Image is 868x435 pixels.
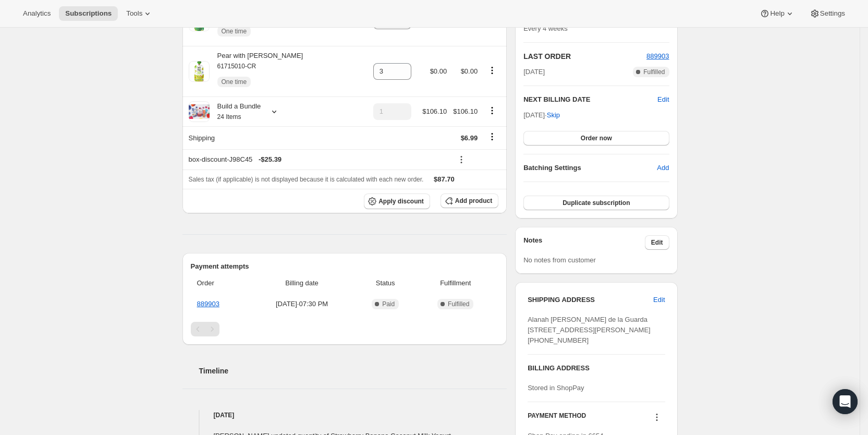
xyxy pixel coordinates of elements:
[645,235,669,250] button: Edit
[647,292,671,308] button: Edit
[120,6,159,21] button: Tools
[523,235,645,250] h3: Notes
[523,131,669,146] button: Order now
[523,111,560,119] span: [DATE] ·
[197,300,219,308] a: 889903
[448,300,469,308] span: Fulfilled
[541,107,566,124] button: Skip
[217,113,241,120] small: 24 Items
[65,9,112,18] span: Subscriptions
[770,9,784,18] span: Help
[126,9,142,18] span: Tools
[461,134,478,142] span: $6.99
[422,107,447,115] span: $106.10
[528,412,586,426] h3: PAYMENT METHOD
[657,163,669,173] span: Add
[210,51,303,92] div: Pear with [PERSON_NAME]
[189,176,424,183] span: Sales tax (if applicable) is not displayed because it is calculated with each new order.
[191,322,499,336] nav: Pagination
[528,384,584,392] span: Stored in ShopPay
[563,199,630,207] span: Duplicate subscription
[189,61,210,82] img: product img
[191,272,249,295] th: Order
[222,27,247,35] span: One time
[364,194,430,209] button: Apply discount
[222,78,247,86] span: One time
[523,51,646,62] h2: LAST ORDER
[523,196,669,210] button: Duplicate subscription
[484,131,500,142] button: Shipping actions
[653,295,665,305] span: Edit
[833,389,858,414] div: Open Intercom Messenger
[484,105,500,116] button: Product actions
[528,295,653,305] h3: SHIPPING ADDRESS
[523,163,657,173] h6: Batching Settings
[820,9,845,18] span: Settings
[210,101,261,122] div: Build a Bundle
[523,25,568,32] span: Every 4 weeks
[252,278,352,288] span: Billing date
[646,51,669,62] button: 889903
[23,9,51,18] span: Analytics
[199,366,507,376] h2: Timeline
[547,110,560,120] span: Skip
[453,107,478,115] span: $106.10
[378,197,424,206] span: Apply discount
[651,160,675,176] button: Add
[803,6,851,21] button: Settings
[189,154,447,165] div: box-discount-J98C45
[455,197,492,205] span: Add product
[753,6,801,21] button: Help
[461,67,478,75] span: $0.00
[430,67,447,75] span: $0.00
[259,154,282,165] span: - $25.39
[419,278,492,288] span: Fulfillment
[59,6,118,21] button: Subscriptions
[434,175,455,183] span: $87.70
[528,363,665,373] h3: BILLING ADDRESS
[441,194,498,208] button: Add product
[523,67,545,77] span: [DATE]
[646,52,669,60] a: 889903
[581,134,612,142] span: Order now
[484,65,500,76] button: Product actions
[358,278,412,288] span: Status
[523,94,657,105] h2: NEXT BILLING DATE
[643,68,665,76] span: Fulfilled
[17,6,57,21] button: Analytics
[382,300,395,308] span: Paid
[528,316,651,344] span: Alanah [PERSON_NAME] de la Guarda [STREET_ADDRESS][PERSON_NAME] [PHONE_NUMBER]
[182,410,507,420] h4: [DATE]
[182,126,370,149] th: Shipping
[252,299,352,309] span: [DATE] · 07:30 PM
[191,261,499,272] h2: Payment attempts
[651,238,663,247] span: Edit
[657,94,669,105] button: Edit
[217,63,256,70] small: 61715010-CR
[523,256,596,264] span: No notes from customer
